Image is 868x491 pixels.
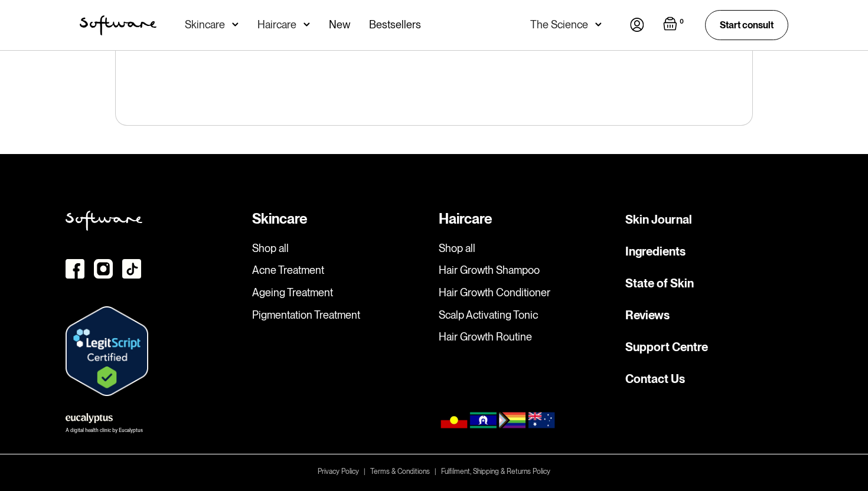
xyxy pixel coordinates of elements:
[625,338,708,356] a: Support Centre
[66,306,148,396] img: Verify Approval for www.skin.software
[439,286,616,299] a: Hair Growth Conditioner
[66,345,148,355] a: Verify LegitScript Approval for www.skin.software
[441,466,550,477] a: Fulfilment, Shipping & Returns Policy
[80,15,156,35] img: Software Logo
[66,259,84,279] img: Facebook icon
[252,264,429,277] a: Acne Treatment
[705,10,788,40] a: Start consult
[439,242,616,255] a: Shop all
[439,211,616,228] div: Haircare
[625,306,670,324] a: Reviews
[625,370,685,388] a: Contact Us
[439,330,616,343] a: Hair Growth Routine
[318,466,359,477] a: Privacy Policy
[595,17,602,32] img: arrow down
[252,211,429,228] div: Skincare
[80,15,156,35] a: home
[66,211,142,231] img: Softweare logo
[625,211,692,228] a: Skin Journal
[252,309,429,322] a: Pigmentation Treatment
[530,17,588,32] div: The Science
[677,17,686,27] div: 0
[663,17,686,33] a: Open empty cart
[435,466,436,477] div: |
[364,466,366,477] div: |
[625,243,686,260] a: Ingredients
[625,274,694,292] a: State of Skin
[66,411,143,433] a: A digital health clinic by Eucalyptus
[66,428,143,433] div: A digital health clinic by Eucalyptus
[94,259,113,279] img: instagram icon
[257,17,296,32] div: Haircare
[439,264,616,277] a: Hair Growth Shampoo
[252,242,429,255] a: Shop all
[122,259,141,279] img: TikTok Icon
[252,286,429,299] a: Ageing Treatment
[439,309,616,322] a: Scalp Activating Tonic
[232,17,239,32] img: arrow down
[370,466,430,477] a: Terms & Conditions
[185,17,225,32] div: Skincare
[304,17,310,32] img: arrow down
